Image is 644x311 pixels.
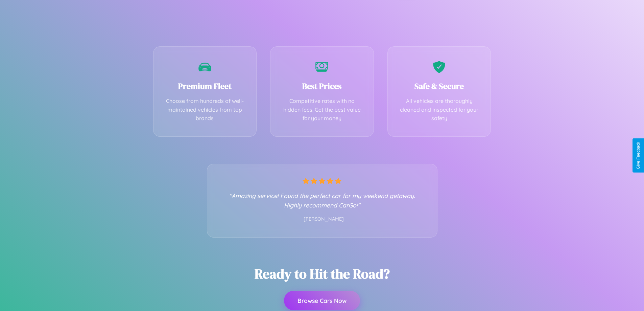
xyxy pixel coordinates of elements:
p: - [PERSON_NAME] [221,215,424,224]
p: Competitive rates with no hidden fees. Get the best value for your money [281,97,363,123]
p: Choose from hundreds of well-maintained vehicles from top brands [164,97,246,123]
h3: Premium Fleet [164,81,246,92]
div: Give Feedback [636,142,641,169]
h2: Ready to Hit the Road? [255,265,390,283]
button: Browse Cars Now [284,291,360,310]
h3: Safe & Secure [398,81,481,92]
p: "Amazing service! Found the perfect car for my weekend getaway. Highly recommend CarGo!" [221,191,424,210]
h3: Best Prices [281,81,363,92]
p: All vehicles are thoroughly cleaned and inspected for your safety [398,97,481,123]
